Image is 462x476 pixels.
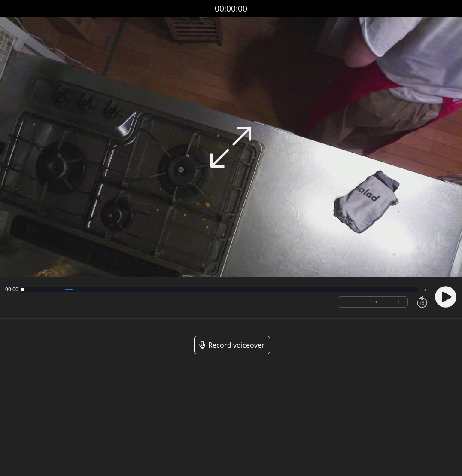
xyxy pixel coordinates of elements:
span: Record voiceover [208,340,264,350]
button: + [390,297,407,307]
a: Record voiceover [194,336,270,354]
span: --:-- [421,286,429,293]
a: 00:00:00 [215,3,247,15]
button: − [338,297,356,307]
div: 1 × [356,297,390,307]
span: 00:00 [5,286,18,293]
